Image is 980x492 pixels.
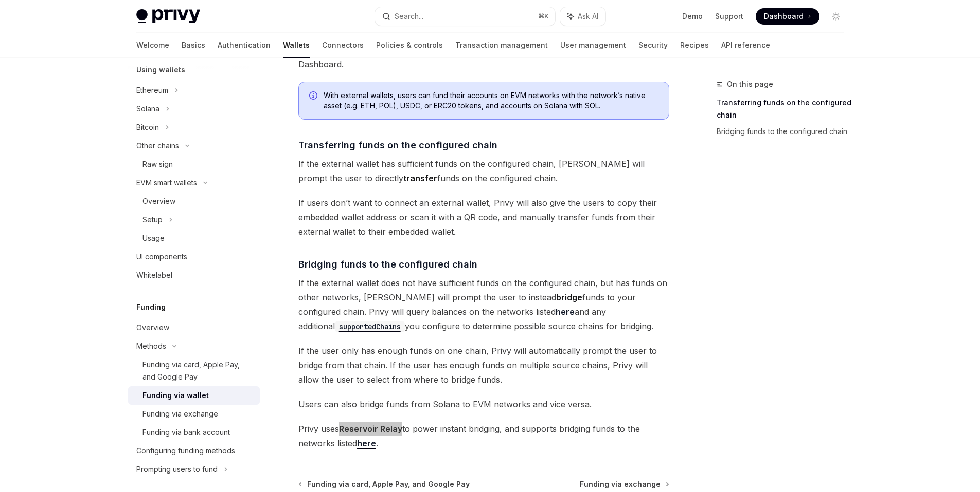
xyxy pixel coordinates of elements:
a: Overview [128,192,260,211]
h5: Funding [136,301,166,313]
a: here [357,438,376,449]
div: Configuring funding methods [136,445,235,457]
a: UI components [128,248,260,266]
span: Privy uses to power instant bridging, and supports bridging funds to the networks listed . [298,422,669,450]
svg: Info [309,91,319,102]
a: Transaction management [455,33,548,58]
a: here [556,307,575,317]
span: ⌘ K [538,12,549,21]
a: Raw sign [128,155,260,174]
code: supportedChains [335,321,405,332]
strong: bridge [556,292,582,302]
a: Security [638,33,668,58]
a: Funding via wallet [128,386,260,405]
span: Bridging funds to the configured chain [298,257,477,271]
a: Whitelabel [128,266,260,285]
div: Bitcoin [136,121,159,134]
div: Funding via wallet [142,389,209,402]
a: Basics [182,33,205,58]
div: UI components [136,251,187,263]
a: Support [715,11,743,22]
a: API reference [721,33,770,58]
div: EVM smart wallets [136,177,197,189]
button: Toggle dark mode [828,8,844,25]
div: Search... [395,10,423,23]
a: Recipes [680,33,709,58]
a: User management [560,33,626,58]
span: Dashboard [764,11,804,22]
a: Configuring funding methods [128,442,260,460]
a: Usage [128,229,260,248]
div: Prompting users to fund [136,463,218,476]
a: Reservoir Relay [339,424,402,434]
div: Other chains [136,140,179,152]
a: Funding via bank account [128,423,260,442]
a: Funding via card, Apple Pay, and Google Pay [299,479,470,489]
span: If the external wallet has sufficient funds on the configured chain, [PERSON_NAME] will prompt th... [298,157,669,185]
div: Overview [136,321,169,334]
span: Transferring funds on the configured chain [298,138,497,152]
span: With external wallets, users can fund their accounts on EVM networks with the network’s native as... [324,90,658,111]
div: Ethereum [136,84,168,97]
a: Demo [682,11,703,22]
span: If users don’t want to connect an external wallet, Privy will also give the users to copy their e... [298,196,669,239]
span: On this page [727,78,773,90]
span: Ask AI [578,11,598,22]
a: Transferring funds on the configured chain [717,94,852,123]
span: Users can also bridge funds from Solana to EVM networks and vice versa. [298,397,669,411]
span: Funding via card, Apple Pay, and Google Pay [307,479,470,489]
a: Connectors [322,33,364,58]
div: Methods [136,340,166,352]
a: Funding via exchange [580,479,668,489]
button: Ask AI [560,7,605,26]
span: If the external wallet does not have sufficient funds on the configured chain, but has funds on o... [298,276,669,333]
div: Whitelabel [136,269,172,281]
button: Search...⌘K [375,7,555,26]
div: Funding via card, Apple Pay, and Google Pay [142,358,254,383]
img: light logo [136,9,200,24]
a: Authentication [218,33,271,58]
span: Funding via exchange [580,479,661,489]
div: Funding via exchange [142,408,218,420]
a: Dashboard [756,8,819,25]
a: Welcome [136,33,169,58]
a: Funding via exchange [128,405,260,423]
a: Funding via card, Apple Pay, and Google Pay [128,355,260,386]
div: Overview [142,195,175,207]
a: Overview [128,318,260,337]
div: Raw sign [142,158,173,171]
div: Funding via bank account [142,426,230,439]
div: Setup [142,214,163,226]
span: If the user only has enough funds on one chain, Privy will automatically prompt the user to bridg... [298,344,669,387]
a: Policies & controls [376,33,443,58]
a: Wallets [283,33,310,58]
div: Usage [142,232,165,244]
a: supportedChains [335,321,405,331]
a: Bridging funds to the configured chain [717,123,852,140]
strong: transfer [403,173,437,183]
div: Solana [136,103,159,115]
